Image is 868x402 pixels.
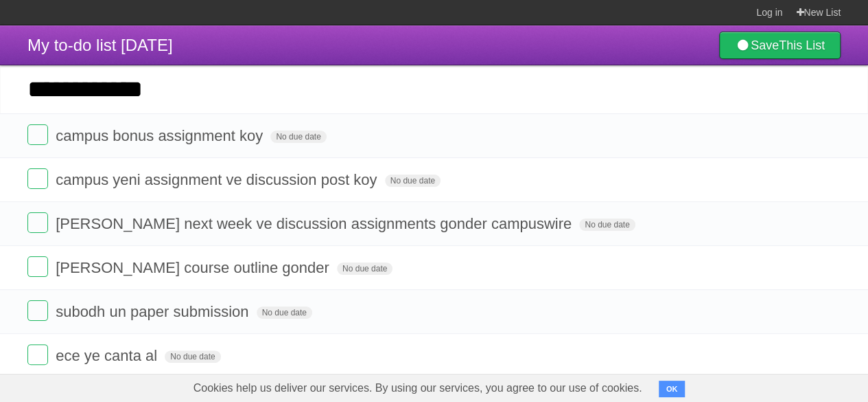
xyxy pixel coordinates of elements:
[27,36,173,54] span: My to-do list [DATE]
[27,212,48,233] label: Done
[27,256,48,277] label: Done
[180,375,656,402] span: Cookies help us deliver our services. By using our services, you agree to our use of cookies.
[165,350,220,363] span: No due date
[27,168,48,189] label: Done
[385,175,441,187] span: No due date
[27,124,48,145] label: Done
[56,347,161,364] span: ece ye canta al
[270,131,326,143] span: No due date
[56,171,380,188] span: campus yeni assignment ve discussion post koy
[659,381,685,397] button: OK
[27,300,48,321] label: Done
[257,306,312,319] span: No due date
[56,127,266,144] span: campus bonus assignment koy
[719,32,841,59] a: SaveThis List
[56,303,252,320] span: subodh un paper submission
[27,344,48,365] label: Done
[56,259,333,276] span: [PERSON_NAME] course outline gonder
[579,219,635,231] span: No due date
[779,38,825,52] b: This List
[56,215,575,232] span: [PERSON_NAME] next week ve discussion assignments gonder campuswire
[337,263,392,275] span: No due date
